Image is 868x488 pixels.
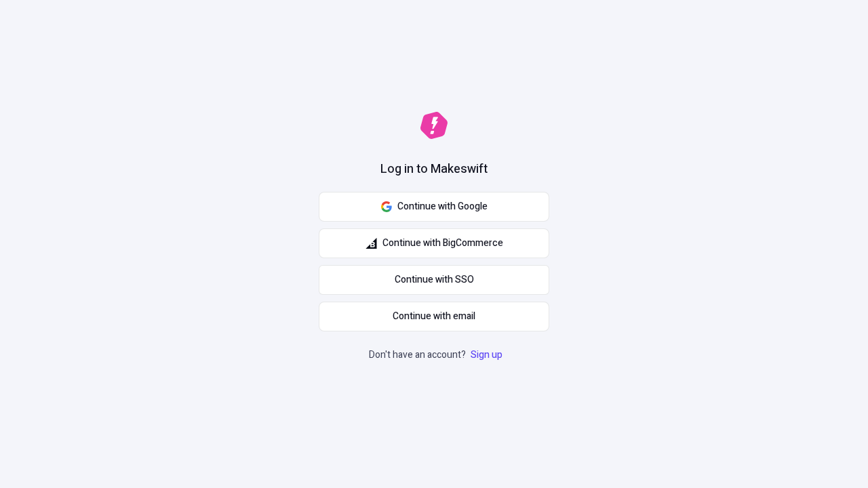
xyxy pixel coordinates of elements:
button: Continue with email [319,302,549,331]
p: Don't have an account? [369,348,505,363]
span: Continue with BigCommerce [382,236,503,251]
a: Sign up [468,348,505,362]
span: Continue with email [393,309,475,324]
h1: Log in to Makeswift [380,161,488,178]
span: Continue with Google [397,199,488,214]
button: Continue with BigCommerce [319,228,549,258]
button: Continue with Google [319,192,549,222]
a: Continue with SSO [319,265,549,295]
